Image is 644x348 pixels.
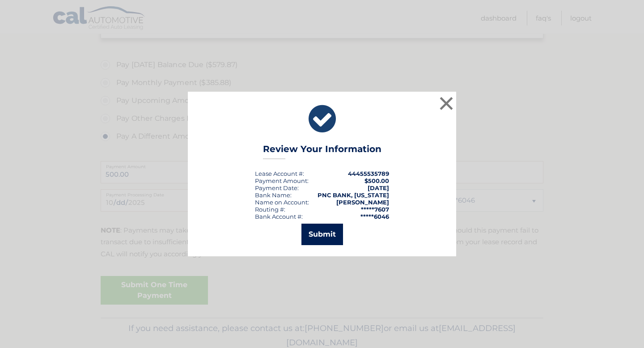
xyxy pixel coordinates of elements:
div: Bank Name: [255,191,292,199]
div: Lease Account #: [255,170,304,177]
strong: 44455535789 [348,170,389,177]
span: $500.00 [364,177,389,184]
strong: [PERSON_NAME] [336,199,389,206]
div: Payment Amount: [255,177,309,184]
span: Payment Date [255,184,297,191]
strong: PNC BANK, [US_STATE] [318,191,389,199]
div: Routing #: [255,206,285,213]
div: Name on Account: [255,199,309,206]
div: : [255,184,299,191]
span: [DATE] [368,184,389,191]
button: Submit [301,224,343,245]
button: × [437,94,455,112]
div: Bank Account #: [255,213,303,220]
h3: Review Your Information [263,144,381,159]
